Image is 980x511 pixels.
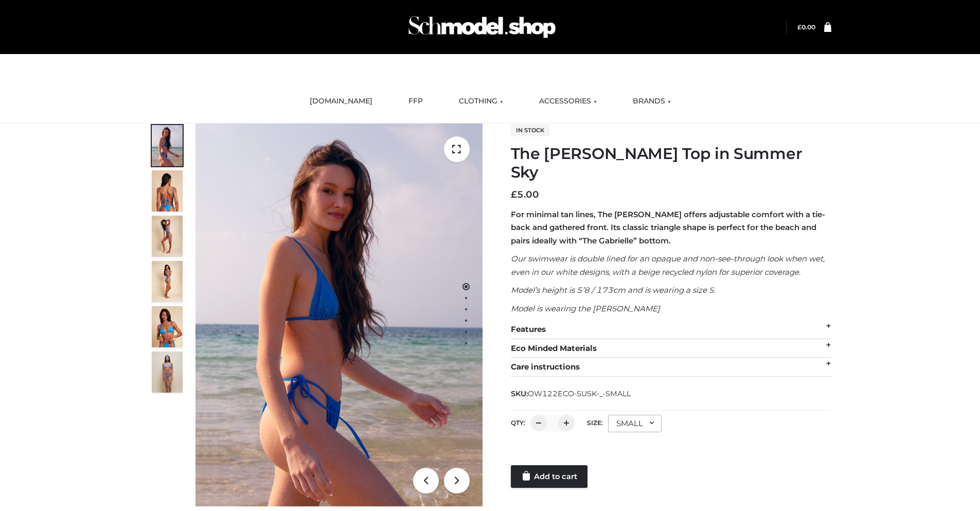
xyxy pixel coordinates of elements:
[625,90,679,113] a: BRANDS
[511,285,715,295] em: Model’s height is 5’8 / 173cm and is wearing a size S.
[152,351,183,393] img: SSVC.jpg
[608,415,662,432] div: SMALL
[152,170,183,212] img: 5.Alex-top_CN-1-1_1-1.jpg
[528,389,631,398] span: OW122ECO-SUSK-_-SMALL
[511,124,549,136] span: In stock
[797,23,815,31] a: £0.00
[511,189,539,200] bdi: 5.00
[511,419,525,427] label: QTY:
[511,209,825,245] strong: For minimal tan lines, The [PERSON_NAME] offers adjustable comfort with a tie-back and gathered f...
[401,90,431,113] a: FFP
[511,358,831,377] div: Care instructions
[511,145,831,182] h1: The [PERSON_NAME] Top in Summer Sky
[511,304,660,313] em: Model is wearing the [PERSON_NAME]
[451,90,511,113] a: CLOTHING
[511,320,831,339] div: Features
[511,189,517,200] span: £
[195,124,483,506] img: 1.Alex-top_SS-1_4464b1e7-c2c9-4e4b-a62c-58381cd673c0 (1)
[511,387,632,400] span: SKU:
[405,7,559,47] img: Schmodel Admin 964
[152,125,183,166] img: 1.Alex-top_SS-1_4464b1e7-c2c9-4e4b-a62c-58381cd673c0-1.jpg
[587,419,603,427] label: Size:
[511,339,831,358] div: Eco Minded Materials
[152,306,183,347] img: 2.Alex-top_CN-1-1-2.jpg
[152,216,183,257] img: 4.Alex-top_CN-1-1-2.jpg
[302,90,380,113] a: [DOMAIN_NAME]
[797,23,801,31] span: £
[152,261,183,302] img: 3.Alex-top_CN-1-1-2.jpg
[531,90,604,113] a: ACCESSORIES
[511,254,825,277] em: Our swimwear is double lined for an opaque and non-see-through look when wet, even in our white d...
[797,23,815,31] bdi: 0.00
[511,465,587,488] a: Add to cart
